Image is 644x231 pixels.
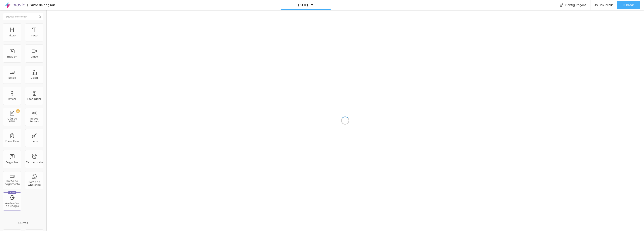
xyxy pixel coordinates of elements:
font: Botão de pagamento [5,179,20,186]
font: Avaliações do Google [5,201,19,208]
font: Visualizar [600,3,613,7]
font: Mapa [31,76,38,79]
font: Vídeo [31,55,38,58]
font: Formulário [5,139,19,143]
input: Buscar elemento [3,13,43,20]
font: Texto [31,34,37,37]
font: Publicar [623,3,634,7]
img: view-1.svg [594,3,598,7]
font: Título [9,34,15,37]
font: Código HTML [7,117,17,123]
font: Editor de páginas [30,3,56,7]
font: Botão do WhatsApp [28,180,41,187]
font: Botão [8,76,16,79]
font: Espaçador [27,97,41,101]
img: Ícone [560,3,563,7]
font: Outros [18,221,28,225]
font: Divisor [8,97,16,101]
img: Ícone [39,15,41,18]
button: Visualizar [590,1,617,9]
font: Redes Sociais [30,117,39,123]
font: Novo [9,191,15,194]
font: Temporizador [26,161,43,164]
font: [DATE] [298,3,308,7]
font: Configurações [565,3,586,7]
font: Ícone [31,139,38,143]
button: Publicar [617,1,640,9]
font: Imagem [7,55,18,58]
font: Perguntas [6,161,18,164]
